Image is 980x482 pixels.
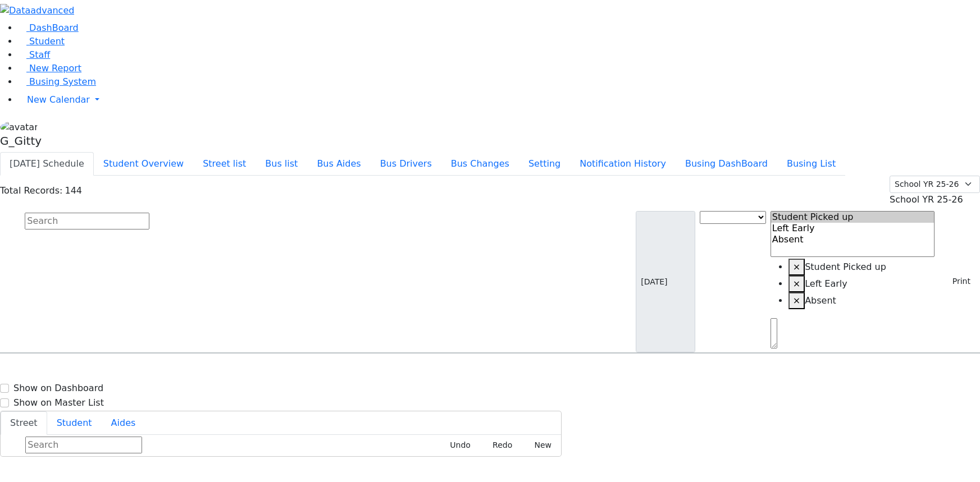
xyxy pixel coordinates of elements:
button: Street list [193,152,256,176]
label: Show on Dashboard [13,382,103,395]
input: Search [25,437,142,453]
button: Remove item [788,276,805,292]
button: Student Overview [94,152,193,176]
a: New Calendar [18,89,980,111]
span: 144 [65,185,82,196]
span: New Calendar [27,94,90,105]
button: New [522,437,557,454]
span: Absent [805,295,836,306]
a: DashBoard [18,22,79,33]
a: Staff [18,49,50,60]
option: Student Picked up [771,212,935,223]
a: New Report [18,63,81,74]
a: Student [18,36,65,47]
button: Redo [480,437,517,454]
button: Print [939,273,976,290]
select: Default select example [890,176,980,193]
span: Left Early [805,278,847,289]
button: Aides [102,411,145,435]
span: × [793,278,800,289]
button: Notification History [570,152,676,176]
span: School YR 25-26 [890,194,963,205]
span: Student Picked up [805,261,886,272]
span: Staff [29,49,50,60]
li: Student Picked up [788,259,935,276]
input: Search [25,213,149,229]
button: Student [47,411,102,435]
div: Street [1,435,561,456]
li: Absent [788,292,935,309]
button: Remove item [788,292,805,309]
option: Left Early [771,223,935,234]
span: × [793,261,800,272]
li: Left Early [788,276,935,292]
button: Bus Drivers [371,152,441,176]
span: DashBoard [29,22,79,33]
button: Bus Aides [307,152,370,176]
a: Busing System [18,76,96,87]
span: Busing System [29,76,96,87]
option: Absent [771,234,935,245]
label: Show on Master List [13,396,104,410]
span: × [793,295,800,306]
span: New Report [29,63,81,74]
button: Bus list [256,152,307,176]
button: Street [1,411,47,435]
button: Busing List [777,152,845,176]
button: Remove item [788,259,805,276]
textarea: Search [771,318,777,348]
button: Undo [437,437,476,454]
span: Student [29,36,65,47]
button: Busing DashBoard [676,152,777,176]
button: Bus Changes [441,152,519,176]
button: Setting [519,152,570,176]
